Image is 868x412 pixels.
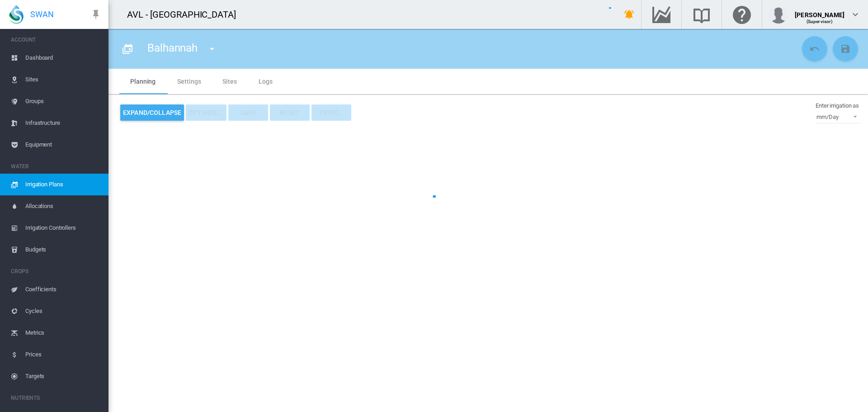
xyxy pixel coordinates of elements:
div: [PERSON_NAME] [795,7,844,16]
span: Infrastructure [25,112,101,134]
span: Dashboard [25,47,101,69]
span: (Supervisor) [807,19,833,24]
span: Cycles [25,300,101,322]
span: Sites [25,69,101,90]
button: Cancel Changes [802,36,827,62]
span: Budgets [25,239,101,260]
span: Allocations [25,195,101,217]
span: SWAN [30,9,54,20]
md-icon: icon-undo [809,43,820,54]
md-icon: Click here for help [731,9,753,20]
img: profile.jpg [769,5,788,24]
span: WATER [11,159,101,174]
img: SWAN-Landscape-Logo-Colour-drop.png [9,5,24,24]
md-icon: Search the knowledge base [691,9,712,20]
md-icon: icon-bell-ring [624,9,635,20]
button: icon-bell-ring [620,5,638,24]
span: Equipment [25,134,101,156]
span: NUTRIENTS [11,391,101,405]
div: AVL - [GEOGRAPHIC_DATA] [127,8,244,21]
span: CROPS [11,264,101,279]
button: Click to go to full list of plans [118,40,137,58]
span: Prices [25,344,101,365]
span: Metrics [25,322,101,344]
span: ACCOUNT [11,33,101,47]
md-icon: icon-chevron-down [850,9,861,20]
span: Irrigation Plans [25,174,101,195]
md-icon: icon-menu-down [207,43,217,54]
md-icon: icon-content-save [840,43,851,54]
span: Groups [25,90,101,112]
button: icon-menu-down [203,40,221,58]
button: Save Changes [833,36,858,62]
md-icon: icon-calendar-multiple [122,43,133,54]
md-icon: Go to the Data Hub [651,9,672,20]
md-icon: icon-pin [90,9,101,20]
span: Coefficients [25,279,101,300]
span: Targets [25,365,101,387]
div: Balhannah [139,36,232,62]
span: Irrigation Controllers [25,217,101,239]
